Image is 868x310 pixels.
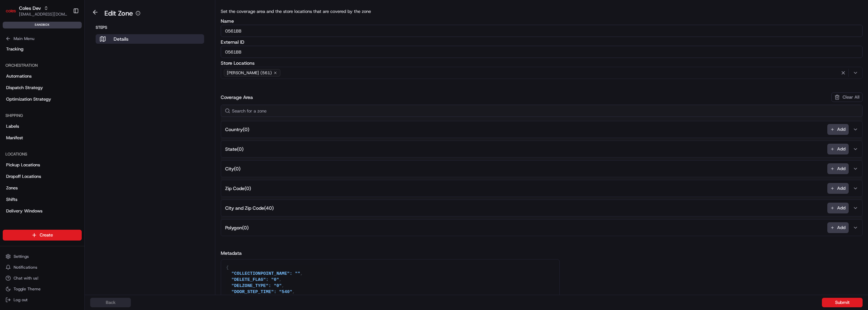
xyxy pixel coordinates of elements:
a: Dispatch Strategy [3,82,82,93]
button: Zip Code(0)Add [222,180,861,197]
button: Create [3,230,82,241]
button: Log out [3,295,82,305]
span: Manifest [6,135,23,141]
span: Zip Code ( 0 ) [225,185,251,192]
span: Chat with us! [14,275,38,281]
img: Coles Dev [5,5,16,16]
button: City(0)Add [222,161,861,177]
button: State(0)Add [222,141,861,157]
button: Add [827,163,849,174]
img: Nash [7,7,20,20]
p: Details [114,36,129,42]
button: Add [827,203,849,213]
button: Chat with us! [3,273,82,283]
a: 📗Knowledge Base [4,96,55,108]
label: Store Locations [221,61,863,65]
button: Settings [3,252,82,261]
a: Shifts [3,194,82,205]
span: [PERSON_NAME] (561) [227,70,272,76]
span: State ( 0 ) [225,146,243,152]
h3: Coverage Area [221,94,253,101]
p: Set the coverage area and the store locations that are covered by the zone [221,8,863,15]
div: 💻 [57,99,63,104]
input: Clear [18,44,112,51]
h3: Metadata [221,250,863,256]
button: Notifications [3,263,82,272]
span: Knowledge Base [14,98,52,105]
button: Submit [822,298,863,307]
a: Delivery Windows [3,206,82,216]
button: Clear All [831,92,863,102]
span: Dispatch Strategy [6,85,43,91]
span: Country ( 0 ) [225,126,249,133]
span: Polygon ( 0 ) [225,224,249,231]
span: Zones [6,185,18,191]
button: [EMAIL_ADDRESS][DOMAIN_NAME] [19,12,67,17]
button: Toggle Theme [3,284,82,294]
button: City and Zip Code(40)Add [222,200,861,216]
span: City ( 0 ) [225,165,240,172]
a: Optimization Strategy [3,94,82,105]
span: City and Zip Code ( 40 ) [225,205,274,211]
div: Start new chat [23,65,111,71]
p: Steps [96,25,204,30]
button: Add [827,124,849,135]
button: Coles DevColes Dev[EMAIL_ADDRESS][DOMAIN_NAME] [3,3,70,19]
button: Add [827,222,849,233]
span: Labels [6,123,19,129]
button: Start new chat [115,67,123,75]
span: Tracking [6,46,23,52]
span: Delivery Windows [6,208,42,214]
span: Notifications [14,265,37,270]
a: Manifest [3,132,82,143]
a: Tracking [3,44,82,55]
div: 📗 [7,99,12,104]
span: Settings [14,254,29,259]
button: Details [96,34,204,44]
span: API Documentation [64,98,109,105]
a: 💻API Documentation [55,96,112,108]
span: Toggle Theme [14,286,41,292]
label: External ID [221,40,863,44]
button: Add [827,144,849,154]
button: Add [827,183,849,194]
a: Dropoff Locations [3,171,82,182]
div: Locations [3,149,82,160]
div: Shipping [3,110,82,121]
input: Search for a zone [221,105,863,117]
span: Shifts [6,197,17,203]
a: Zones [3,183,82,193]
span: Optimization Strategy [6,96,51,102]
span: Log out [14,297,27,303]
button: Country(0)Add [222,121,861,138]
span: Pickup Locations [6,162,40,168]
span: Pylon [67,115,82,120]
div: sandbox [3,22,82,28]
a: Pickup Locations [3,160,82,170]
span: Create [40,232,53,238]
div: Orchestration [3,60,82,71]
button: [PERSON_NAME] (561) [221,67,863,79]
img: 1736555255976-a54dd68f-1ca7-489b-9aae-adbdc363a1c4 [7,65,19,77]
a: Automations [3,71,82,82]
button: Polygon(0)Add [222,220,861,236]
label: Name [221,19,863,23]
a: Labels [3,121,82,132]
span: Dropoff Locations [6,173,41,180]
a: Powered byPylon [48,115,82,120]
span: Main Menu [14,36,34,41]
div: We're available if you need us! [23,71,86,77]
span: Automations [6,73,32,79]
h1: Edit Zone [104,8,133,18]
button: Main Menu [3,34,82,43]
p: Welcome 👋 [7,27,123,38]
button: Coles Dev [19,5,41,12]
